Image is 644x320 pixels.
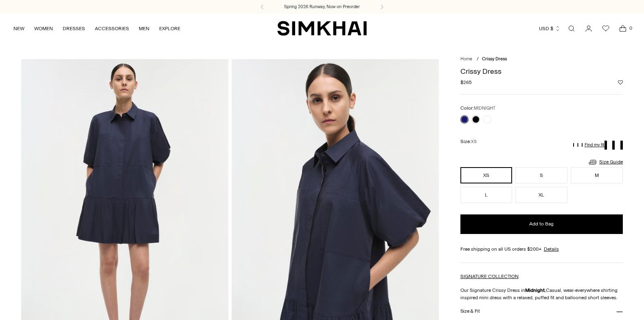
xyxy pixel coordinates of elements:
[571,167,623,183] button: M
[471,139,477,144] span: XS
[95,20,129,38] a: ACCESSORIES
[460,309,480,314] h3: Size & Fit
[460,138,477,146] label: Size:
[460,68,623,75] h1: Crissy Dress
[618,80,623,85] button: Add to Wishlist
[460,187,513,203] button: L
[460,287,618,300] span: Casual, wear-everywhere shirting inspired mini dress with a relaxed, puffed fit and ballooned sho...
[34,20,53,38] a: WOMEN
[139,20,149,38] a: MEN
[474,106,495,111] span: MIDNIGHT
[460,56,472,62] a: Home
[539,20,561,38] button: USD $
[284,4,360,10] a: Spring 2026 Runway, Now on Preorder
[460,79,472,86] span: $265
[460,167,513,183] button: XS
[529,221,554,227] span: Add to Bag
[460,214,623,234] button: Add to Bag
[460,287,545,293] span: Our Signature Crissy Dress in
[544,245,559,253] a: Details
[63,20,85,38] a: DRESSES
[563,20,580,37] a: Open search modal
[460,56,623,63] nav: breadcrumbs
[460,104,495,112] label: Color:
[482,56,507,62] span: Crissy Dress
[460,245,623,253] div: Free shipping on all US orders $200+
[588,157,623,167] a: Size Guide
[277,20,367,36] a: SIMKHAI
[477,56,479,63] div: /
[545,287,546,293] strong: .
[159,20,180,38] a: EXPLORE
[460,274,519,279] a: SIGNATURE COLLECTION
[525,287,545,293] strong: Midnight
[515,167,567,183] button: S
[13,20,24,38] a: NEW
[598,20,614,37] a: Wishlist
[580,20,597,37] a: Go to the account page
[515,187,567,203] button: XL
[615,20,631,37] a: Open cart modal
[627,24,634,32] span: 0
